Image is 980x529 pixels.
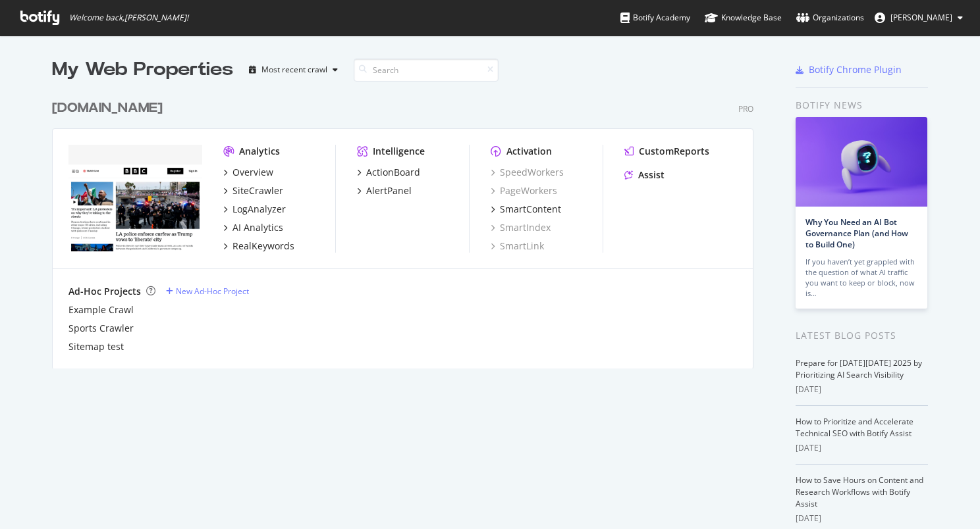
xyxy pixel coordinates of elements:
a: Sports Crawler [68,322,134,335]
input: Search [354,59,499,82]
div: Analytics [239,145,280,158]
button: Most recent crawl [244,59,343,80]
a: CustomReports [624,145,709,158]
a: [DOMAIN_NAME] [52,99,168,118]
div: Botify Chrome Plugin [809,63,902,76]
div: Activation [506,145,552,158]
div: Organizations [796,11,864,24]
div: SiteCrawler [232,184,283,197]
div: Most recent crawl [261,66,327,74]
div: My Web Properties [52,57,233,83]
div: Ad-Hoc Projects [68,285,141,298]
img: www.bbc.co.uk [68,145,202,251]
a: Overview [223,166,273,179]
a: SpeedWorkers [491,166,564,179]
div: LogAnalyzer [232,203,286,216]
div: Overview [232,166,273,179]
div: Latest Blog Posts [796,328,928,343]
a: Prepare for [DATE][DATE] 2025 by Prioritizing AI Search Visibility [796,357,922,380]
div: Botify Academy [620,11,690,24]
div: SmartContent [500,203,561,216]
a: LogAnalyzer [223,203,286,216]
a: Sitemap test [68,340,124,353]
a: SmartIndex [491,221,551,234]
div: New Ad-Hoc Project [176,286,249,297]
div: [DOMAIN_NAME] [52,99,163,118]
div: RealKeywords [232,239,294,253]
a: How to Save Hours on Content and Research Workflows with Botify Assist [796,474,923,509]
a: SmartContent [491,203,561,216]
a: Example Crawl [68,303,134,316]
a: Botify Chrome Plugin [796,63,902,76]
a: PageWorkers [491,184,557,197]
a: SmartLink [491,239,544,253]
a: AlertPanel [357,184,412,197]
div: grid [52,83,764,368]
div: Botify news [796,98,928,113]
a: SiteCrawler [223,184,283,197]
div: If you haven’t yet grappled with the question of what AI traffic you want to keep or block, now is… [805,257,917,299]
button: [PERSON_NAME] [864,7,973,28]
div: Knowledge Base [705,11,782,24]
div: Pro [738,103,753,114]
span: Naomi Naylor [890,12,952,23]
div: Assist [638,168,665,182]
a: Assist [624,168,665,182]
a: Why You Need an AI Bot Governance Plan (and How to Build One) [805,216,908,250]
div: [DATE] [796,384,928,395]
div: CustomReports [639,145,709,158]
a: ActionBoard [357,166,420,179]
div: ActionBoard [366,166,420,179]
div: AI Analytics [232,221,283,234]
a: RealKeywords [223,239,294,253]
span: Welcome back, [PERSON_NAME] ! [69,13,188,23]
div: [DATE] [796,442,928,454]
a: New Ad-Hoc Project [166,286,249,297]
a: How to Prioritize and Accelerate Technical SEO with Botify Assist [796,416,913,439]
div: AlertPanel [366,184,412,197]
img: Why You Need an AI Bot Governance Plan (and How to Build One) [796,117,927,207]
a: AI Analytics [223,221,283,234]
div: Intelligence [373,145,425,158]
div: [DATE] [796,513,928,524]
